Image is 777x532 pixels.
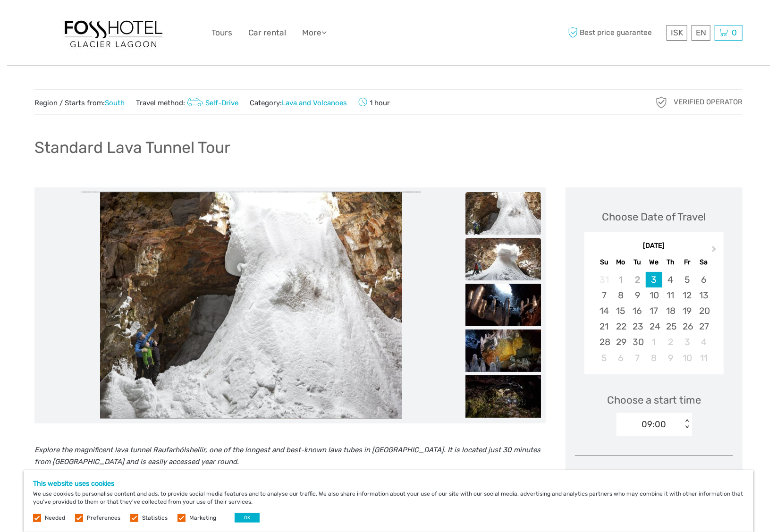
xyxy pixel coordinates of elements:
[34,138,230,157] h1: Standard Lava Tunnel Tour
[708,244,723,259] button: Next Month
[679,334,695,350] div: Choose Friday, October 3rd, 2025
[654,95,669,110] img: verified_operator_grey_128.png
[679,272,695,287] div: Choose Friday, September 5th, 2025
[465,329,541,372] img: 3d744690bbb54fd6890da75d6cc1ecd2_slider_thumbnail.jpg
[695,272,712,287] div: Choose Saturday, September 6th, 2025
[105,99,125,107] a: South
[683,419,691,429] div: < >
[302,26,327,40] a: More
[646,350,662,366] div: Choose Wednesday, October 8th, 2025
[34,98,125,108] span: Region / Starts from:
[629,287,646,303] div: Choose Tuesday, September 9th, 2025
[613,272,629,287] div: Not available Monday, September 1st, 2025
[695,287,712,303] div: Choose Saturday, September 13th, 2025
[13,17,107,24] p: We're away right now. Please check back later!
[662,303,679,319] div: Choose Thursday, September 18th, 2025
[465,238,541,280] img: 95c9160025bd412fb09f1233b7e6b674_slider_thumbnail.jpg
[587,272,720,366] div: month 2025-09
[596,256,612,269] div: Su
[189,514,216,522] label: Marketing
[730,28,738,37] span: 0
[33,480,744,488] h5: This website uses cookies
[662,287,679,303] div: Choose Thursday, September 11th, 2025
[613,319,629,334] div: Choose Monday, September 22nd, 2025
[646,287,662,303] div: Choose Wednesday, September 10th, 2025
[679,303,695,319] div: Choose Friday, September 19th, 2025
[250,98,347,108] span: Category:
[695,256,712,269] div: Sa
[465,192,541,235] img: c4959f27ceac4fe49e3d0c05ff8e7a5c_slider_thumbnail.jpg
[24,470,753,532] div: We use cookies to personalise content and ads, to provide social media features and to analyse ou...
[136,96,238,109] span: Travel method:
[695,350,712,366] div: Choose Saturday, October 11th, 2025
[596,350,612,366] div: Choose Sunday, October 5th, 2025
[695,303,712,319] div: Choose Saturday, September 20th, 2025
[642,418,667,431] div: 09:00
[613,350,629,366] div: Choose Monday, October 6th, 2025
[465,284,541,326] img: 137dde3f524c43d4b126e042d9251933_slider_thumbnail.jpg
[45,514,65,522] label: Needed
[142,514,168,522] label: Statistics
[629,272,646,287] div: Not available Tuesday, September 2nd, 2025
[613,334,629,350] div: Choose Monday, September 29th, 2025
[646,319,662,334] div: Choose Wednesday, September 24th, 2025
[607,393,701,407] span: Choose a start time
[602,210,706,224] div: Choose Date of Travel
[358,96,390,109] span: 1 hour
[596,287,612,303] div: Choose Sunday, September 7th, 2025
[646,334,662,350] div: Choose Wednesday, October 1st, 2025
[629,334,646,350] div: Choose Tuesday, September 30th, 2025
[629,256,646,269] div: Tu
[596,334,612,350] div: Choose Sunday, September 28th, 2025
[34,446,541,466] i: Explore the magnificent lava tunnel Raufarhólshellir, one of the longest and best-known lava tube...
[613,287,629,303] div: Choose Monday, September 8th, 2025
[662,256,679,269] div: Th
[211,26,232,40] a: Tours
[109,15,120,26] button: Open LiveChat chat widget
[465,375,541,418] img: 15b89df7bff5482e86aa1210767bf1b1_slider_thumbnail.jpg
[185,99,238,107] a: Self-Drive
[282,99,347,107] a: Lava and Volcanoes
[679,319,695,334] div: Choose Friday, September 26th, 2025
[629,350,646,366] div: Choose Tuesday, October 7th, 2025
[679,287,695,303] div: Choose Friday, September 12th, 2025
[235,513,260,523] button: OK
[248,26,286,40] a: Car rental
[61,16,165,50] img: 1303-6910c56d-1cb8-4c54-b886-5f11292459f5_logo_big.jpg
[662,334,679,350] div: Choose Thursday, October 2nd, 2025
[646,272,662,287] div: Choose Wednesday, September 3rd, 2025
[596,319,612,334] div: Choose Sunday, September 21st, 2025
[100,192,402,419] img: c4959f27ceac4fe49e3d0c05ff8e7a5c_main_slider.jpg
[613,303,629,319] div: Choose Monday, September 15th, 2025
[584,241,724,251] div: [DATE]
[629,303,646,319] div: Choose Tuesday, September 16th, 2025
[629,319,646,334] div: Choose Tuesday, September 23rd, 2025
[613,256,629,269] div: Mo
[87,514,120,522] label: Preferences
[596,303,612,319] div: Choose Sunday, September 14th, 2025
[671,28,683,37] span: ISK
[692,25,710,41] div: EN
[695,334,712,350] div: Choose Saturday, October 4th, 2025
[695,319,712,334] div: Choose Saturday, September 27th, 2025
[662,350,679,366] div: Choose Thursday, October 9th, 2025
[596,272,612,287] div: Not available Sunday, August 31st, 2025
[662,272,679,287] div: Choose Thursday, September 4th, 2025
[662,319,679,334] div: Choose Thursday, September 25th, 2025
[679,350,695,366] div: Choose Friday, October 10th, 2025
[646,303,662,319] div: Choose Wednesday, September 17th, 2025
[674,97,743,107] span: Verified Operator
[566,25,664,41] span: Best price guarantee
[679,256,695,269] div: Fr
[646,256,662,269] div: We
